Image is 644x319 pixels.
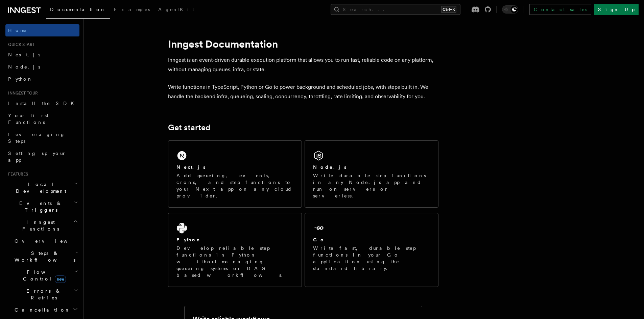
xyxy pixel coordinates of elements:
[313,245,430,272] p: Write fast, durable step functions in your Go application using the standard library.
[55,275,66,283] span: new
[15,238,84,244] span: Overview
[12,247,79,266] button: Steps & Workflows
[12,235,79,247] a: Overview
[12,304,79,316] button: Cancellation
[313,164,347,170] h2: Node.js
[5,24,79,36] a: Home
[313,172,430,199] p: Write durable step functions in any Node.js app and run on servers or serverless.
[168,82,438,101] p: Write functions in TypeScript, Python or Go to power background and scheduled jobs, with steps bu...
[168,140,302,208] a: Next.jsAdd queueing, events, crons, and step functions to your Next app on any cloud provider.
[5,61,79,73] a: Node.js
[46,2,110,19] a: Documentation
[313,236,325,243] h2: Go
[168,213,302,287] a: PythonDevelop reliable step functions in Python without managing queueing systems or DAG based wo...
[168,123,210,132] a: Get started
[8,151,66,163] span: Setting up your app
[5,200,74,213] span: Events & Triggers
[5,216,79,235] button: Inngest Functions
[176,236,201,243] h2: Python
[12,250,75,263] span: Steps & Workflows
[8,101,78,106] span: Install the SDK
[50,7,106,12] span: Documentation
[5,197,79,216] button: Events & Triggers
[176,172,293,199] p: Add queueing, events, crons, and step functions to your Next app on any cloud provider.
[114,7,150,12] span: Examples
[12,266,79,285] button: Flow Controlnew
[5,49,79,61] a: Next.js
[110,2,154,18] a: Examples
[529,4,591,15] a: Contact sales
[594,4,639,15] a: Sign Up
[5,109,79,128] a: Your first Functions
[5,181,74,194] span: Local Development
[168,38,438,50] h1: Inngest Documentation
[8,52,40,57] span: Next.js
[154,2,198,18] a: AgentKit
[176,245,293,278] p: Develop reliable step functions in Python without managing queueing systems or DAG based workflows.
[8,76,33,82] span: Python
[305,213,438,287] a: GoWrite fast, durable step functions in your Go application using the standard library.
[12,288,73,301] span: Errors & Retries
[5,219,73,232] span: Inngest Functions
[8,132,65,144] span: Leveraging Steps
[331,4,460,15] button: Search...Ctrl+K
[5,178,79,197] button: Local Development
[5,73,79,85] a: Python
[5,97,79,109] a: Install the SDK
[12,269,74,282] span: Flow Control
[12,307,70,313] span: Cancellation
[158,7,194,12] span: AgentKit
[5,147,79,166] a: Setting up your app
[8,27,27,34] span: Home
[176,164,206,170] h2: Next.js
[168,55,438,74] p: Inngest is an event-driven durable execution platform that allows you to run fast, reliable code ...
[502,5,518,14] button: Toggle dark mode
[8,64,40,70] span: Node.js
[305,140,438,208] a: Node.jsWrite durable step functions in any Node.js app and run on servers or serverless.
[5,90,38,96] span: Inngest tour
[441,6,456,13] kbd: Ctrl+K
[5,171,28,177] span: Features
[5,42,35,47] span: Quick start
[12,285,79,304] button: Errors & Retries
[5,128,79,147] a: Leveraging Steps
[8,113,48,125] span: Your first Functions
